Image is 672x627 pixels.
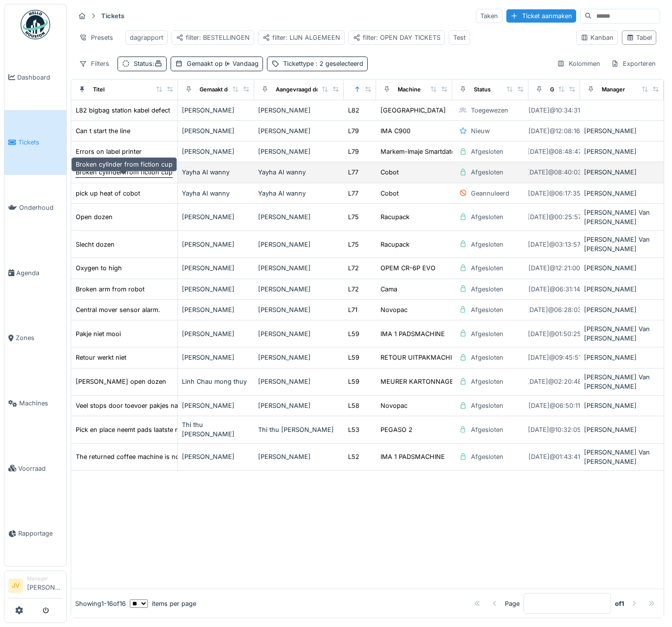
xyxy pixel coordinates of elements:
[584,208,660,227] div: [PERSON_NAME] Van [PERSON_NAME]
[584,401,660,410] div: [PERSON_NAME]
[584,147,660,156] div: [PERSON_NAME]
[76,285,145,294] div: Broken arm from robot
[380,240,409,249] div: Racupack
[615,599,624,608] strong: of 1
[75,30,117,45] div: Presets
[474,85,491,94] div: Status
[353,33,440,42] div: filter: OPEN DAY TICKETS
[581,33,614,42] div: Kanban
[182,147,250,156] div: [PERSON_NAME]
[471,452,503,461] div: Afgesloten
[258,126,340,136] div: [PERSON_NAME]
[182,240,250,249] div: [PERSON_NAME]
[258,377,340,386] div: [PERSON_NAME]
[76,329,121,339] div: Pakje niet mooi
[19,203,62,212] span: Onderhoud
[152,60,162,67] span: :
[380,452,445,461] div: IMA 1 PADSMACHINE
[4,501,66,567] a: Rapportage
[182,353,250,362] div: [PERSON_NAME]
[182,329,250,339] div: [PERSON_NAME]
[471,168,503,177] div: Afgesloten
[528,126,580,136] div: [DATE] @ 12:08:16
[471,425,503,434] div: Afgesloten
[182,377,250,386] div: Linh Chau mong thuy
[182,126,250,136] div: [PERSON_NAME]
[471,189,509,198] div: Geannuleerd
[584,285,660,294] div: [PERSON_NAME]
[19,399,62,408] span: Machines
[471,240,503,249] div: Afgesloten
[471,106,508,115] div: Toegewezen
[584,448,660,466] div: [PERSON_NAME] Van [PERSON_NAME]
[380,305,408,314] div: Novopac
[528,189,581,198] div: [DATE] @ 06:17:35
[348,305,357,314] div: L71
[134,59,162,68] div: Status
[528,106,580,115] div: [DATE] @ 10:34:31
[27,575,62,596] li: [PERSON_NAME]
[398,85,421,94] div: Machine
[4,306,66,371] a: Zones
[476,9,502,23] div: Taken
[527,168,582,177] div: [DATE] @ 08:40:03
[626,33,652,42] div: Tabel
[258,240,340,249] div: [PERSON_NAME]
[584,324,660,343] div: [PERSON_NAME] Van [PERSON_NAME]
[263,33,340,42] div: filter: LIJN ALGEMEEN
[76,263,122,273] div: Oxygen to high
[4,175,66,240] a: Onderhoud
[276,85,325,94] div: Aangevraagd door
[76,305,160,314] div: Central mover sensor alarm.
[76,240,115,249] div: Slecht dozen
[471,147,503,156] div: Afgesloten
[380,263,436,273] div: OPEM CR-6P EVO
[8,578,23,593] li: JV
[348,168,358,177] div: L77
[584,353,660,362] div: [PERSON_NAME]
[584,168,660,177] div: [PERSON_NAME]
[182,106,250,115] div: [PERSON_NAME]
[348,212,359,222] div: L75
[182,452,250,461] div: [PERSON_NAME]
[182,168,250,177] div: Yayha Al wanny
[527,212,582,222] div: [DATE] @ 00:25:57
[584,235,660,254] div: [PERSON_NAME] Van [PERSON_NAME]
[348,126,359,136] div: L79
[348,240,359,249] div: L75
[506,9,576,23] div: Ticket aanmaken
[76,353,126,362] div: Retour werkt niet
[4,110,66,175] a: Tickets
[348,452,359,461] div: L52
[21,10,50,39] img: Badge_color-CXgf-gQk.svg
[348,329,359,339] div: L59
[380,285,397,294] div: Cama
[16,333,62,342] span: Zones
[584,305,660,314] div: [PERSON_NAME]
[528,329,581,339] div: [DATE] @ 01:50:25
[471,285,503,294] div: Afgesloten
[528,425,581,434] div: [DATE] @ 10:32:05
[528,240,581,249] div: [DATE] @ 03:13:57
[584,263,660,273] div: [PERSON_NAME]
[76,212,113,222] div: Open dozen
[258,305,340,314] div: [PERSON_NAME]
[258,425,340,434] div: Thi thu [PERSON_NAME]
[348,425,359,434] div: L53
[258,106,340,115] div: [PERSON_NAME]
[471,126,490,136] div: Nieuw
[76,168,173,177] div: Broken cylinder from fiction cup
[93,85,105,94] div: Titel
[584,189,660,198] div: [PERSON_NAME]
[348,147,359,156] div: L79
[76,106,170,115] div: L82 bigbag station kabel defect
[200,85,236,94] div: Gemaakt door
[471,377,503,386] div: Afgesloten
[553,57,605,71] div: Kolommen
[527,147,582,156] div: [DATE] @ 08:48:47
[528,263,580,273] div: [DATE] @ 12:21:00
[182,285,250,294] div: [PERSON_NAME]
[76,401,227,410] div: Veel stops door toevoer pakjes naar central mover
[258,401,340,410] div: [PERSON_NAME]
[528,401,580,410] div: [DATE] @ 06:50:11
